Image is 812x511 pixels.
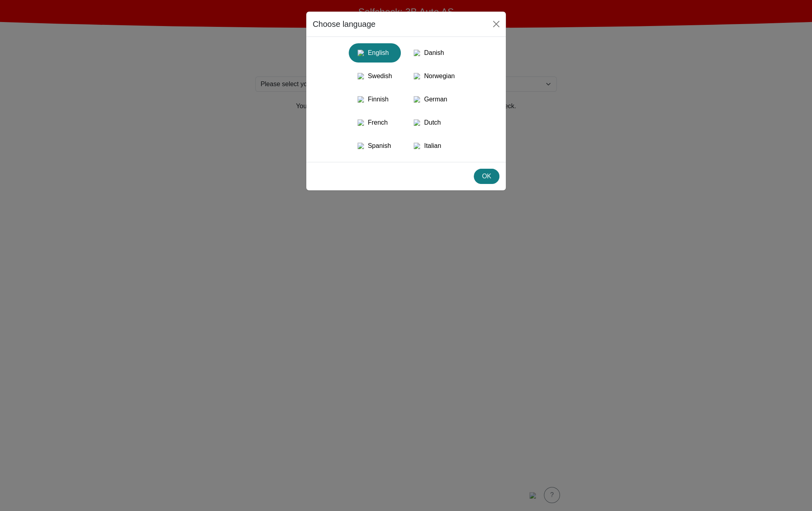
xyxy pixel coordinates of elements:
[410,115,459,130] div: Dutch
[405,136,463,156] button: Italian
[405,113,463,132] button: Dutch
[358,119,364,126] img: fr.png
[358,50,364,56] img: gb.png
[353,46,396,60] div: English
[490,18,503,30] button: Close
[414,119,420,126] img: nl.png
[349,43,401,63] button: English
[414,143,420,149] img: it.png
[349,67,401,86] button: Swedish
[410,46,459,60] div: Danish
[349,113,401,132] button: French
[313,18,376,30] h5: Choose language
[353,115,396,130] div: French
[358,96,364,103] img: fi.png
[474,169,499,184] button: OK
[410,139,459,153] div: Italian
[414,96,420,103] img: de.png
[358,143,364,149] img: es.png
[405,67,463,86] button: Norwegian
[479,172,494,181] div: OK
[405,90,463,109] button: German
[353,69,396,83] div: Swedish
[414,73,420,79] img: no.png
[349,90,401,109] button: Finnish
[405,43,463,63] button: Danish
[353,92,396,107] div: Finnish
[410,92,459,107] div: German
[410,69,459,83] div: Norwegian
[349,136,401,156] button: Spanish
[414,50,420,56] img: dk.png
[358,73,364,79] img: se.png
[353,139,396,153] div: Spanish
